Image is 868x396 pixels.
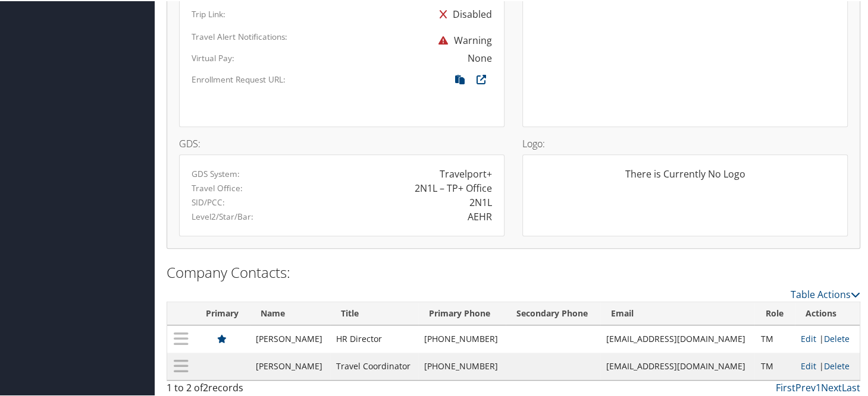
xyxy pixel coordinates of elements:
td: [PHONE_NUMBER] [418,324,506,351]
th: Secondary Phone [506,301,600,324]
td: Travel Coordinator [330,351,418,379]
label: Trip Link: [192,7,225,19]
a: Next [821,380,842,393]
td: | [795,351,860,379]
th: Role [754,301,794,324]
div: AEHR [468,208,492,223]
div: 2N1L [469,194,492,208]
a: Delete [824,359,850,370]
a: Prev [795,380,816,393]
h4: GDS: [179,138,504,147]
a: Table Actions [791,287,860,300]
div: There is Currently No Logo [535,166,835,189]
td: TM [754,351,794,379]
td: | [795,324,860,351]
th: Primary Phone [418,301,506,324]
th: Title [330,301,418,324]
div: None [468,50,492,64]
label: Travel Alert Notifications: [192,30,287,42]
span: Warning [433,33,492,46]
a: Edit [801,359,816,370]
td: HR Director [330,324,418,351]
td: [PERSON_NAME] [250,324,330,351]
span: 2 [203,380,208,393]
label: GDS System: [192,167,240,179]
th: Actions [795,301,860,324]
label: Level2/Star/Bar: [192,210,253,221]
h2: Company Contacts: [167,261,860,281]
td: [PHONE_NUMBER] [418,351,506,379]
div: Disabled [434,2,492,24]
th: Name [250,301,330,324]
td: [PERSON_NAME] [250,351,330,379]
a: 1 [816,380,821,393]
td: [EMAIL_ADDRESS][DOMAIN_NAME] [600,324,754,351]
h4: Logo: [522,138,848,147]
th: Email [600,301,754,324]
label: Travel Office: [192,181,243,193]
th: Primary [195,301,250,324]
td: TM [754,324,794,351]
label: SID/PCC: [192,195,225,207]
td: [EMAIL_ADDRESS][DOMAIN_NAME] [600,351,754,379]
a: Delete [824,332,850,343]
a: Edit [801,332,816,343]
a: First [776,380,795,393]
label: Enrollment Request URL: [192,72,286,84]
div: 2N1L – TP+ Office [415,180,492,194]
a: Last [842,380,860,393]
label: Virtual Pay: [192,51,234,63]
div: Travelport+ [440,166,492,180]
